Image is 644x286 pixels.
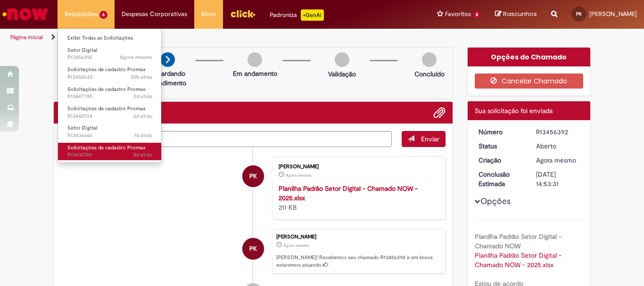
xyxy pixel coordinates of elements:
[468,48,591,66] div: Opções do Chamado
[283,243,309,248] span: Agora mesmo
[276,254,440,269] p: [PERSON_NAME]! Recebemos seu chamado R13456392 e em breve estaremos atuando.
[67,86,146,93] span: Solicitações de cadastro Promax
[495,10,537,19] a: Rascunhos
[120,54,152,61] time: 28/08/2025 09:53:28
[133,93,152,100] span: 2d atrás
[471,170,529,188] dt: Conclusão Estimada
[445,9,471,19] span: Favoritos
[10,33,43,41] a: Página inicial
[67,54,152,61] span: R13456392
[475,251,563,269] a: Download de Planilha Padrão Setor Digital - Chamado NOW - 2025.xlsx
[58,65,162,82] a: Aberto R13452633 : Solicitações de cadastro Promax
[249,165,257,188] span: PK
[61,229,446,274] li: Priscilla Emilly Taia Koyama
[328,69,356,79] p: Validação
[471,141,529,151] dt: Status
[131,74,152,81] time: 27/08/2025 14:03:54
[536,155,580,165] div: 28/08/2025 09:53:27
[1,5,50,24] img: ServiceNow
[536,156,576,164] span: Agora mesmo
[134,132,152,139] time: 21/08/2025 14:40:20
[67,144,146,151] span: Solicitações de cadastro Promax
[133,113,152,120] time: 22/08/2025 16:13:27
[242,165,264,187] div: Priscilla Emilly Taia Koyama
[7,29,422,46] ul: Trilhas de página
[67,93,152,100] span: R13447785
[536,170,580,188] div: [DATE] 14:53:31
[65,9,98,19] span: Requisições
[471,127,529,137] dt: Número
[536,156,576,164] time: 28/08/2025 09:53:27
[475,106,553,115] span: Sua solicitação foi enviada
[67,132,152,139] span: R13436666
[286,172,311,178] span: Agora mesmo
[67,124,97,131] span: Setor Digital
[473,11,481,19] span: 8
[67,151,152,159] span: R13432749
[61,131,392,147] textarea: Digite sua mensagem aqui...
[301,9,324,21] p: +GenAi
[133,151,152,158] time: 20/08/2025 14:35:57
[133,151,152,158] span: 8d atrás
[58,33,162,43] a: Exibir Todas as Solicitações
[279,184,436,212] div: 211 KB
[589,10,637,18] span: [PERSON_NAME]
[67,105,146,112] span: Solicitações de cadastro Promax
[335,52,349,67] img: img-circle-grey.png
[133,113,152,120] span: 6d atrás
[242,238,264,260] div: Priscilla Emilly Taia Koyama
[536,127,580,137] div: R13456392
[503,9,537,18] span: Rascunhos
[120,54,152,61] span: Agora mesmo
[276,234,440,240] div: [PERSON_NAME]
[58,84,162,102] a: Aberto R13447785 : Solicitações de cadastro Promax
[201,9,216,19] span: More
[58,45,162,63] a: Aberto R13456392 : Setor Digital
[421,135,439,143] span: Enviar
[402,131,446,147] button: Enviar
[58,104,162,121] a: Aberto R13440724 : Solicitações de cadastro Promax
[131,74,152,81] span: 20h atrás
[414,69,445,79] p: Concluído
[270,9,324,21] div: Padroniza
[160,52,175,67] img: arrow-next.png
[471,155,529,165] dt: Criação
[475,74,584,89] button: Cancelar Chamado
[422,52,437,67] img: img-circle-grey.png
[99,11,107,19] span: 6
[536,141,580,151] div: Aberto
[67,66,146,73] span: Solicitações de cadastro Promax
[58,123,162,140] a: Aberto R13436666 : Setor Digital
[576,11,582,17] span: PK
[58,28,162,163] ul: Requisições
[67,74,152,81] span: R13452633
[283,243,309,248] time: 28/08/2025 09:53:27
[145,69,190,88] p: Aguardando atendimento
[58,143,162,160] a: Aberto R13432749 : Solicitações de cadastro Promax
[134,132,152,139] span: 7d atrás
[133,93,152,100] time: 26/08/2025 11:24:06
[286,172,311,178] time: 28/08/2025 09:53:20
[67,113,152,120] span: R13440724
[249,237,257,260] span: PK
[279,164,436,170] div: [PERSON_NAME]
[248,52,262,67] img: img-circle-grey.png
[122,9,187,19] span: Despesas Corporativas
[475,232,561,250] b: Planilha Padrão Setor Digital - Chamado NOW
[279,184,418,202] a: Planilha Padrão Setor Digital - Chamado NOW - 2025.xlsx
[433,106,446,119] button: Adicionar anexos
[230,7,256,21] img: click_logo_yellow_360x200.png
[233,69,277,78] p: Em andamento
[67,47,97,54] span: Setor Digital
